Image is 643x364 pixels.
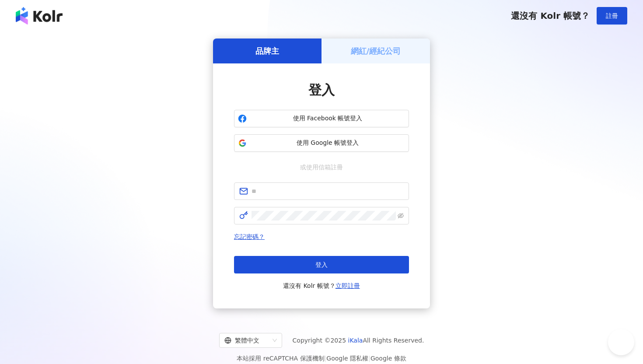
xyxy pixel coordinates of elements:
span: 登入 [315,261,328,268]
a: Google 隱私權 [326,355,368,362]
span: | [325,355,327,362]
span: 使用 Facebook 帳號登入 [250,114,405,123]
span: Copyright © 2025 All Rights Reserved. [293,335,424,346]
span: 註冊 [606,12,618,19]
button: 使用 Facebook 帳號登入 [234,110,409,127]
span: 登入 [308,82,335,98]
a: 忘記密碼？ [234,233,265,240]
span: 還沒有 Kolr 帳號？ [283,280,360,291]
span: 還沒有 Kolr 帳號？ [511,10,590,21]
h5: 網紅/經紀公司 [351,45,401,56]
button: 登入 [234,256,409,273]
div: 繁體中文 [224,333,269,347]
span: eye-invisible [398,213,404,219]
button: 註冊 [597,7,627,24]
span: 或使用信箱註冊 [294,162,349,172]
a: Google 條款 [370,355,406,362]
span: 使用 Google 帳號登入 [250,139,405,147]
span: | [368,355,370,362]
iframe: Help Scout Beacon - Open [608,329,634,355]
button: 使用 Google 帳號登入 [234,134,409,152]
h5: 品牌主 [255,45,279,56]
a: 立即註冊 [335,282,360,289]
a: iKala [348,337,363,344]
span: 本站採用 reCAPTCHA 保護機制 [237,353,406,364]
img: logo [16,7,63,24]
